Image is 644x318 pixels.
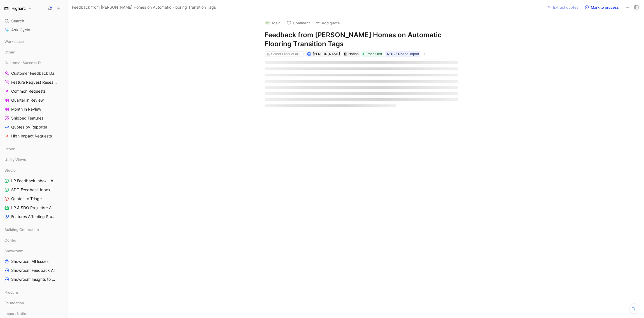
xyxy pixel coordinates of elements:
[11,115,43,121] span: Shipped Features
[4,146,15,152] span: Other
[2,225,65,234] div: Building Generation
[2,26,65,34] a: Ask Cycle
[4,49,15,55] span: Other
[2,236,65,244] div: Config
[2,59,65,67] div: Customer Success Dashboards
[11,196,42,202] span: Quotes to Triage
[348,51,359,57] div: Notion
[4,227,39,232] span: Building Generation
[365,51,382,57] span: Processed
[313,19,342,27] button: Add quote
[2,78,65,86] a: Feature Request Research
[2,155,65,165] div: Utility Views
[2,186,65,194] a: SDO Feedback Inbox - by Type
[265,20,270,26] img: logo
[2,299,65,309] div: Foundation
[2,166,65,221] div: StudioLP Feedback Inbox - by TypeSDO Feedback Inbox - by TypeQuotes to TriageLP & SDO Projects - ...
[11,18,24,24] span: Search
[582,3,621,11] button: Mark to process
[2,4,33,12] button: HigharcHigharc
[11,133,52,139] span: High Impact Requests
[4,237,16,243] span: Config
[2,309,65,318] div: Import Notion
[2,155,65,164] div: Utility Views
[4,60,45,66] span: Customer Success Dashboards
[4,167,16,173] span: Studio
[2,96,65,104] a: Quarter in Review
[11,124,47,130] span: Quotes by Reporter
[2,204,65,212] a: LP & SDO Projects - All
[2,145,65,153] div: Other
[2,177,65,185] a: LP Feedback Inbox - by Type
[4,311,29,316] span: Import Notion
[11,277,57,282] span: Showroom Insights to Link
[2,288,65,296] div: Procure
[11,71,58,76] span: Customer Feedback Dashboard
[2,247,65,255] div: Showroom
[2,299,65,307] div: Foundation
[2,288,65,298] div: Procure
[2,37,65,46] div: Workspace
[4,289,18,295] span: Procure
[4,300,24,306] span: Foundation
[11,79,57,85] span: Feature Request Research
[2,59,65,140] div: Customer Success DashboardsCustomer Feedback DashboardFeature Request ResearchCommon RequestsQuar...
[11,6,26,11] h1: Higharc
[11,214,57,219] span: Features Affecting Studio
[2,114,65,122] a: Shipped Features
[2,48,65,58] div: Other
[11,205,53,211] span: LP & SDO Projects - All
[307,52,311,55] div: M
[265,31,458,48] h1: Feedback from [PERSON_NAME] Homes on Automatic Flooring Transition Tags
[4,248,23,254] span: Showroom
[2,166,65,174] div: Studio
[11,97,44,103] span: Quarter in Review
[2,105,65,113] a: Month in Review
[2,87,65,95] a: Common Requests
[386,51,419,57] div: 3/2025 Notion Import
[262,19,283,27] button: logoMain
[2,247,65,284] div: ShowroomShowroom All IssuesShowroom Feedback AllShowroom Insights to Link
[4,39,24,44] span: Workspace
[4,6,9,11] img: Higharc
[271,51,302,57] div: Select Product areas
[2,48,65,56] div: Other
[11,187,58,193] span: SDO Feedback Inbox - by Type
[2,257,65,266] a: Showroom All Issues
[2,195,65,203] a: Quotes to Triage
[2,145,65,155] div: Other
[2,225,65,235] div: Building Generation
[313,52,340,56] span: [PERSON_NAME]
[2,236,65,246] div: Config
[2,123,65,131] a: Quotes by Reporter
[11,88,46,94] span: Common Requests
[11,268,55,273] span: Showroom Feedback All
[72,4,216,11] span: Feedback from [PERSON_NAME] Homes on Automatic Flooring Transition Tags
[2,212,65,221] a: Features Affecting Studio
[4,157,26,162] span: Utility Views
[284,19,312,27] button: Comment
[2,275,65,284] a: Showroom Insights to Link
[361,51,383,57] div: Processed
[11,106,41,112] span: Month in Review
[2,132,65,140] a: High Impact Requests
[545,3,581,11] button: Extract quotes
[11,27,30,33] span: Ask Cycle
[11,178,58,184] span: LP Feedback Inbox - by Type
[2,69,65,78] a: Customer Feedback Dashboard
[11,259,48,264] span: Showroom All Issues
[2,266,65,275] a: Showroom Feedback All
[2,17,65,25] div: Search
